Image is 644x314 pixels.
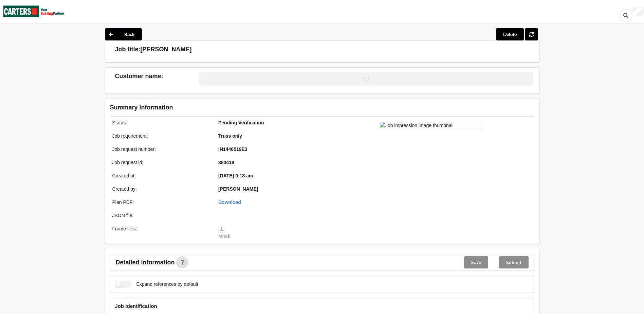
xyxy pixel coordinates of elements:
button: Delete [496,28,524,40]
button: Back [105,28,142,40]
div: Job request id : [108,159,214,166]
div: Job requirement : [108,133,214,139]
div: JSON file : [108,212,214,219]
label: Expand references by default [115,281,198,288]
b: [PERSON_NAME] [218,186,258,192]
div: Frame files : [108,225,214,240]
img: Carters [3,0,65,22]
h4: Job Identification [115,303,529,309]
span: Detailed information [116,259,175,265]
h3: [PERSON_NAME] [141,46,192,53]
div: Plan PDF : [108,199,214,206]
div: User Profile [632,7,644,17]
div: Created by : [108,186,214,192]
div: Status : [108,119,214,126]
b: Truss only [218,133,242,139]
b: 380418 [218,160,234,165]
h3: Summary information [110,104,426,111]
img: Job impression image thumbnail [380,122,481,129]
b: [DATE] 9:18 am [218,173,253,178]
b: IN1440519E3 [218,146,247,152]
div: Job request number : [108,146,214,153]
h3: Job title: [115,46,141,53]
a: Mitek [218,226,231,239]
b: Pending Verification [218,120,264,125]
a: Download [218,199,241,205]
h3: Customer name : [115,72,200,80]
div: Created at : [108,172,214,179]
